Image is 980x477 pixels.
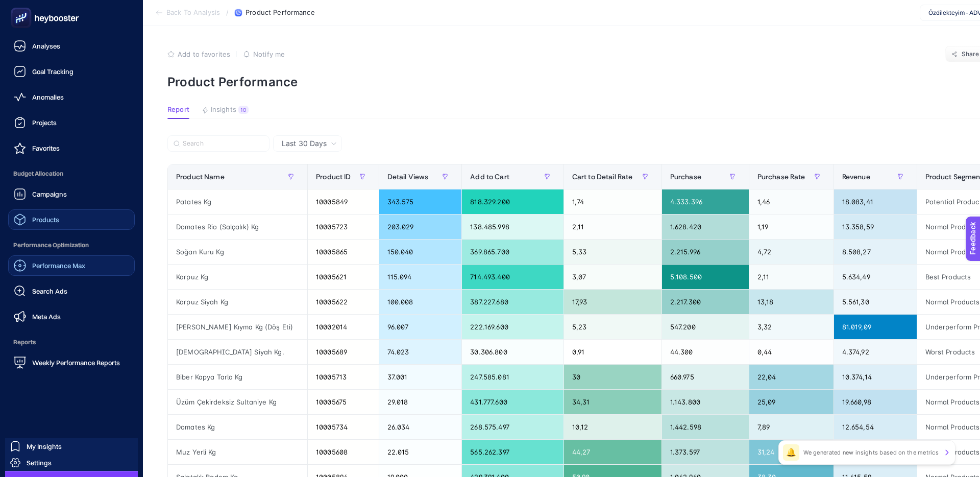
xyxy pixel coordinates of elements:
[564,440,661,464] div: 44,27
[564,365,661,389] div: 30
[5,438,138,455] a: My Insights
[211,106,236,114] span: Insights
[749,189,834,214] div: 1,46
[470,173,509,181] span: Add to Cart
[308,415,378,439] div: 10005734
[8,87,135,107] a: Anomalies
[176,173,225,181] span: Product Name
[749,365,834,389] div: 22,04
[564,240,661,264] div: 5,33
[168,265,307,289] div: Karpuz Kg
[8,235,135,255] span: Performance Optimization
[749,440,834,464] div: 31,24
[462,189,563,214] div: 818.329.200
[168,440,307,464] div: Muz Yerli Kg
[5,455,138,471] a: Settings
[168,340,307,364] div: [DEMOGRAPHIC_DATA] Siyah Kg.
[308,214,378,239] div: 10005723
[308,440,378,464] div: 10005608
[564,415,661,439] div: 10,12
[842,173,870,181] span: Revenue
[462,214,563,239] div: 138.485.998
[834,240,917,264] div: 8.508,27
[564,390,661,414] div: 34,31
[564,290,661,314] div: 17,93
[379,189,462,214] div: 343.575
[662,240,749,264] div: 2.215.996
[32,313,61,321] span: Meta Ads
[564,340,661,364] div: 0,91
[6,3,39,11] span: Feedback
[8,352,135,373] a: Weekly Performance Reports
[379,315,462,339] div: 96.007
[803,448,939,457] p: We generated new insights based on the metrics
[27,459,52,467] span: Settings
[32,93,64,101] span: Anomalies
[379,440,462,464] div: 22.015
[564,214,661,239] div: 2,11
[8,36,135,56] a: Analyses
[168,365,307,389] div: Biber Kapya Tarla Kg
[308,365,378,389] div: 10005713
[32,287,67,295] span: Search Ads
[32,216,59,224] span: Products
[662,415,749,439] div: 1.442.598
[834,315,917,339] div: 81.019,09
[749,390,834,414] div: 25,09
[662,290,749,314] div: 2.217.300
[238,106,249,114] div: 10
[462,340,563,364] div: 30.306.800
[379,214,462,239] div: 203.029
[834,214,917,239] div: 13.358,59
[749,315,834,339] div: 3,32
[749,265,834,289] div: 2,11
[462,315,563,339] div: 222.169.600
[8,61,135,82] a: Goal Tracking
[308,189,378,214] div: 10005849
[834,265,917,289] div: 5.634,49
[168,415,307,439] div: Domates Kg
[564,189,661,214] div: 1,74
[462,390,563,414] div: 431.777.600
[379,240,462,264] div: 150.040
[379,415,462,439] div: 26.034
[8,138,135,158] a: Favorites
[253,50,285,58] span: Notify me
[379,265,462,289] div: 115.094
[32,190,67,198] span: Campaigns
[462,440,563,464] div: 565.262.397
[662,214,749,239] div: 1.628.420
[8,332,135,352] span: Reports
[834,365,917,389] div: 10.374,14
[8,184,135,204] a: Campaigns
[834,415,917,439] div: 12.654,54
[226,8,229,16] span: /
[243,50,285,58] button: Notify me
[462,365,563,389] div: 247.585.081
[168,290,307,314] div: Karpuz Siyah Kg
[962,50,979,58] span: Share
[662,365,749,389] div: 660.975
[168,315,307,339] div: [PERSON_NAME] Kıyma Kg (Döş Eti)
[308,265,378,289] div: 10005621
[32,359,120,367] span: Weekly Performance Reports
[662,189,749,214] div: 4.333.396
[246,9,314,17] span: Product Performance
[168,240,307,264] div: Soğan Kuru Kg
[379,390,462,414] div: 29.018
[8,163,135,184] span: Budget Allocation
[662,265,749,289] div: 5.108.500
[8,209,135,230] a: Products
[564,315,661,339] div: 5,23
[308,240,378,264] div: 10005865
[32,261,85,270] span: Performance Max
[379,340,462,364] div: 74.023
[670,173,701,181] span: Purchase
[27,442,62,450] span: My Insights
[167,106,189,114] span: Report
[316,173,351,181] span: Product ID
[308,390,378,414] div: 10005675
[183,140,263,148] input: Search
[379,290,462,314] div: 100.008
[379,365,462,389] div: 37.001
